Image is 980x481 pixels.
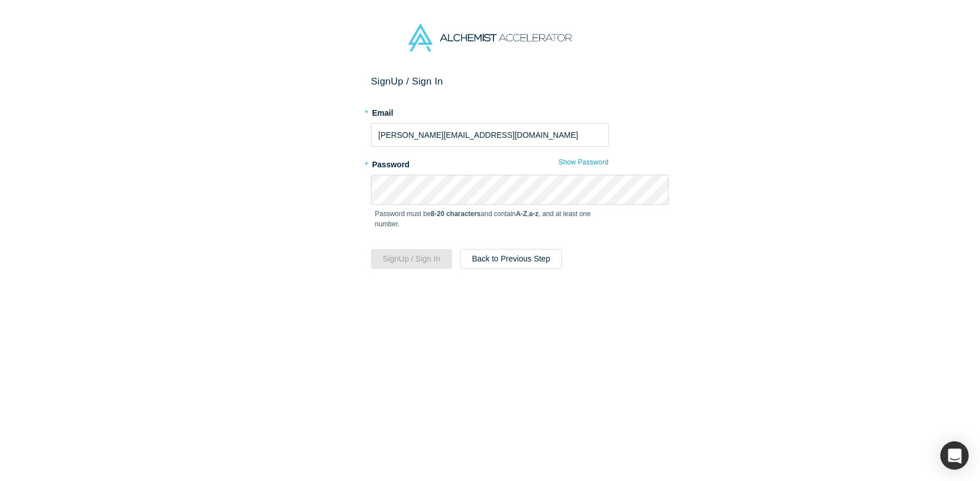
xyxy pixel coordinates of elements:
h2: Sign Up / Sign In [371,75,609,87]
img: Alchemist Accelerator Logo [408,24,572,52]
strong: A-Z [516,210,527,218]
button: SignUp / Sign In [371,249,452,269]
label: Password [371,155,609,171]
keeper-lock: Open Keeper Popup [617,143,631,157]
strong: a-z [529,210,539,218]
button: Show Password [558,155,609,170]
label: Email [371,103,609,119]
button: Back to Previous Step [460,249,562,269]
p: Password must be and contain , , and at least one number. [375,209,605,229]
strong: 8-20 characters [431,210,481,218]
